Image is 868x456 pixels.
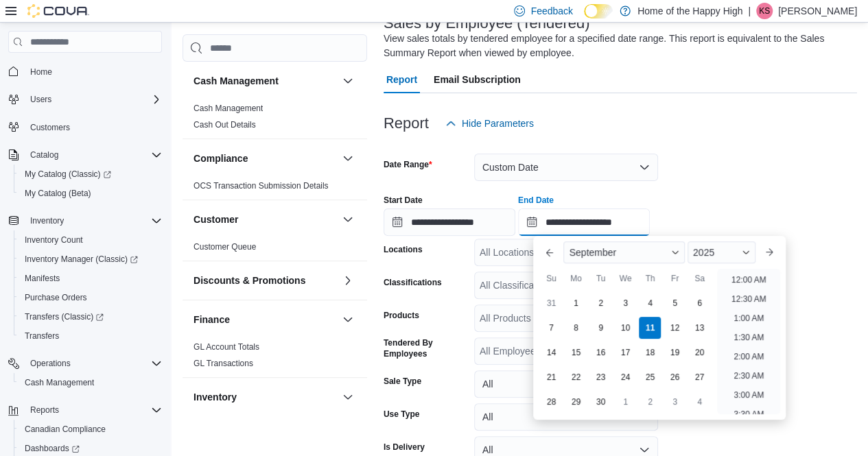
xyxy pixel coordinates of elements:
label: Use Type [384,409,419,420]
span: Inventory Count [25,235,83,245]
span: Customers [30,122,70,133]
span: Inventory [25,213,162,229]
button: Catalog [3,145,167,165]
span: Customers [25,119,162,136]
button: Home [3,61,167,81]
div: Customer [183,239,367,261]
label: Locations [384,244,423,255]
button: Inventory [25,213,69,229]
div: day-30 [589,391,611,413]
div: day-13 [688,317,710,339]
div: day-9 [589,317,611,339]
div: day-22 [565,366,587,388]
div: Kelsey Short [756,3,773,19]
button: Discounts & Promotions [193,274,337,287]
span: Manifests [19,270,162,287]
div: day-1 [614,391,636,413]
div: day-7 [540,317,562,339]
a: Cash Management [193,104,263,113]
span: Purchase Orders [25,292,87,303]
div: September, 2025 [539,291,712,414]
input: Press the down key to enter a popover containing a calendar. Press the escape key to close the po... [518,208,650,236]
div: day-12 [664,317,685,339]
div: day-24 [614,366,636,388]
span: Home [25,62,162,80]
span: Inventory [30,215,64,226]
button: Operations [25,355,76,372]
button: Cash Management [193,74,337,88]
span: My Catalog (Beta) [19,185,162,202]
a: OCS Transaction Submission Details [193,181,329,191]
span: My Catalog (Beta) [25,188,91,199]
div: day-6 [688,292,710,314]
label: Sale Type [384,376,421,387]
h3: Sales by Employee (Tendered) [384,15,590,32]
div: We [614,267,636,289]
button: Canadian Compliance [14,420,167,439]
span: Cash Management [193,103,263,114]
button: Cash Management [14,373,167,392]
span: Hide Parameters [462,117,534,130]
h3: Finance [193,313,230,326]
div: day-19 [664,341,685,363]
span: Reports [30,405,59,416]
label: End Date [518,195,554,206]
label: Is Delivery [384,442,425,453]
div: Compliance [183,178,367,200]
div: day-23 [589,366,611,388]
span: Inventory Count [19,232,162,248]
span: Operations [25,355,162,372]
span: Catalog [25,147,162,163]
div: Fr [664,267,685,289]
li: 12:00 AM [726,272,772,288]
span: My Catalog (Classic) [25,169,111,180]
button: Cash Management [340,73,356,89]
div: day-28 [540,391,562,413]
span: Report [386,66,417,93]
li: 3:00 AM [728,387,769,403]
button: Inventory [340,389,356,405]
a: My Catalog (Classic) [14,165,167,184]
span: Users [25,91,162,108]
span: Canadian Compliance [25,424,106,435]
button: Next month [758,241,780,263]
span: Transfers [19,328,162,344]
div: day-10 [614,317,636,339]
button: All [474,370,658,398]
img: Cova [27,4,89,18]
button: Users [25,91,57,108]
div: day-15 [565,341,587,363]
span: Users [30,94,51,105]
div: day-26 [664,366,685,388]
span: Dashboards [25,443,80,454]
label: Date Range [384,159,432,170]
div: day-31 [540,292,562,314]
span: Transfers (Classic) [25,311,104,322]
p: | [748,3,751,19]
button: Inventory [193,390,337,404]
h3: Inventory [193,390,237,404]
span: My Catalog (Classic) [19,166,162,182]
span: Customer Queue [193,241,256,252]
span: Catalog [30,149,58,160]
button: Hide Parameters [440,110,539,137]
h3: Cash Management [193,74,279,88]
a: GL Account Totals [193,342,259,352]
button: Operations [3,354,167,373]
button: Customers [3,117,167,137]
div: Button. Open the month selector. September is currently selected. [563,241,684,263]
button: Catalog [25,147,64,163]
ul: Time [717,269,779,414]
span: Home [30,67,52,77]
span: Cash Out Details [193,119,256,130]
label: Classifications [384,277,442,288]
button: Finance [340,311,356,328]
div: Button. Open the year selector. 2025 is currently selected. [688,241,755,263]
label: Tendered By Employees [384,337,469,359]
a: Purchase Orders [19,289,93,306]
span: Dark Mode [584,19,585,19]
input: Dark Mode [584,4,613,19]
div: day-20 [688,341,710,363]
div: View sales totals by tendered employee for a specified date range. This report is equivalent to t... [384,32,850,60]
div: Sa [688,267,710,289]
